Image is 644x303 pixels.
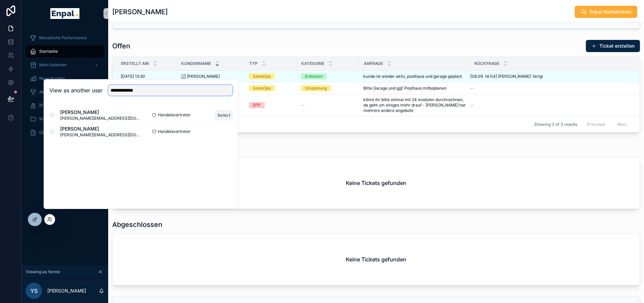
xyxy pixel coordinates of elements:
[158,129,191,134] span: Handelsvertreter
[121,61,149,66] span: Erstellt am
[249,61,258,66] span: Typ
[346,179,406,187] h2: Keine Tickets gefunden
[470,74,543,79] span: [08.09. 14:04] [PERSON_NAME]: fertgi
[363,86,447,91] span: Bitte Garage und ggf. Poolhaus mitbeplanen
[26,59,104,71] a: Mein Kalender
[26,126,104,139] a: Über mich
[305,73,323,79] div: Entlosten
[363,97,466,113] a: könnt ihr bitte einmal mit 24 modulen durchrechnen, da geht um einiges mehr drauf - [PERSON_NAME]...
[253,102,261,108] div: EPP
[30,287,38,295] span: YS
[26,113,104,125] a: Wissensdatenbank
[301,73,355,79] a: Entlosten
[181,74,220,79] span: 🔄 [PERSON_NAME]
[534,122,577,127] span: Showing 3 of 3 results
[253,85,271,91] div: SalesOps
[39,49,58,54] span: Startseite
[474,61,499,66] span: Rückfrage
[39,116,75,122] span: Wissensdatenbank
[249,102,293,108] a: EPP
[112,220,162,229] h1: Abgeschlossen
[60,125,141,132] span: [PERSON_NAME]
[26,32,104,44] a: Monatliche Performance
[26,72,104,85] a: Neue Kunden
[47,287,86,294] p: [PERSON_NAME]
[60,109,141,116] span: [PERSON_NAME]
[470,86,474,91] span: --
[181,61,211,66] span: Kundenname
[590,8,632,15] span: Enpal Kontaktieren
[249,85,293,91] a: SalesOps
[39,103,72,108] span: [PERSON_NAME]
[364,61,383,66] span: Anfrage
[26,269,61,275] span: Viewing as Yannic
[39,62,67,68] span: Mein Kalender
[158,112,191,118] span: Handelsvertreter
[112,7,168,17] h1: [PERSON_NAME]
[470,102,631,108] a: --
[301,102,305,108] span: --
[39,35,87,41] span: Monatliche Performance
[586,40,640,52] button: Ticket erstellen
[363,86,466,91] a: Bitte Garage und ggf. Poolhaus mitbeplanen
[26,86,104,98] a: Aktive Kunden
[49,86,103,94] h2: View as another user
[39,76,65,81] span: Neue Kunden
[253,73,271,79] div: SalesOps
[346,255,406,263] h2: Keine Tickets gefunden
[575,6,637,18] button: Enpal Kontaktieren
[39,130,59,135] span: Über mich
[301,85,355,91] a: Umplanung
[60,116,141,121] span: [PERSON_NAME][EMAIL_ADDRESS][DOMAIN_NAME]
[301,102,355,108] a: --
[215,110,233,120] button: Select
[301,61,324,66] span: Kategorie
[60,132,141,138] span: [PERSON_NAME][EMAIL_ADDRESS][DOMAIN_NAME]
[363,74,466,79] a: kunde ist wieder aktiv, poolhaus und garage geplant
[39,89,67,95] span: Aktive Kunden
[249,73,293,79] a: SalesOps
[26,99,104,112] a: [PERSON_NAME]
[470,74,631,79] a: [08.09. 14:04] [PERSON_NAME]: fertgi
[121,74,173,79] a: [DATE] 13:30
[470,102,474,108] span: --
[121,74,145,79] span: [DATE] 13:30
[181,74,241,79] a: 🔄 [PERSON_NAME]
[470,86,631,91] a: --
[22,27,108,147] div: scrollable content
[26,45,104,57] a: Startseite
[50,8,79,19] img: App logo
[305,85,327,91] div: Umplanung
[363,74,462,79] span: kunde ist wieder aktiv, poolhaus und garage geplant
[112,41,130,51] h1: Offen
